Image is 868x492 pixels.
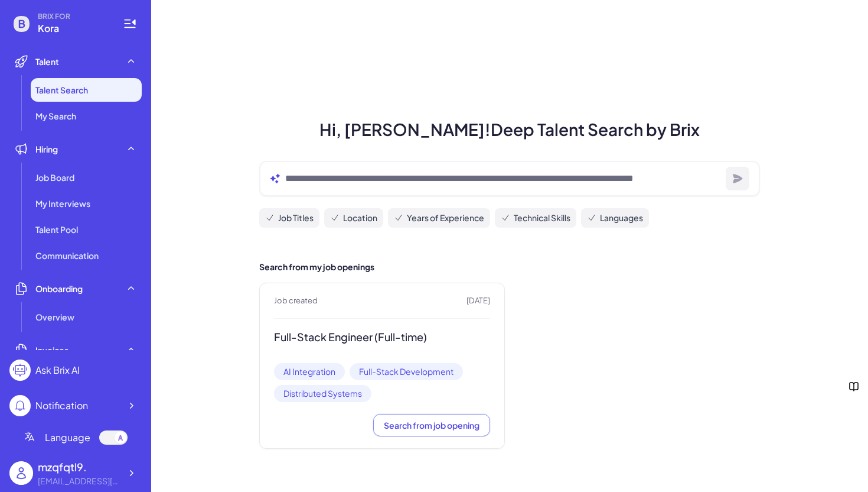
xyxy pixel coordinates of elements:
span: Full-Stack Development [350,363,463,380]
span: Job created [274,295,318,307]
h3: Full-Stack Engineer (Full-time) [274,331,490,344]
span: Onboarding [35,283,83,294]
span: Location [343,212,377,224]
span: Invoices [35,344,68,356]
span: Technical Skills [514,212,570,224]
h1: Hi, [PERSON_NAME]! Deep Talent Search by Brix [245,117,774,142]
span: [DATE] [466,295,490,307]
span: My Interviews [35,198,90,209]
span: Job Board [35,171,74,183]
span: BRIX FOR [38,12,109,21]
span: Talent [35,56,59,67]
span: AI Integration [274,363,345,380]
div: Ask Brix AI [35,363,80,377]
div: Notification [35,399,88,413]
div: xinyi.zhang@koraai.co [38,475,120,487]
button: Search from job opening [373,414,490,436]
span: My Search [35,110,76,122]
span: Languages [600,212,643,224]
span: Years of Experience [407,212,484,224]
span: Language [45,430,90,445]
span: Overview [35,311,74,323]
span: Communication [35,250,99,261]
span: Talent Search [35,84,88,96]
span: Search from job opening [384,420,479,430]
span: Job Titles [278,212,314,224]
div: mzqfqtl9. [38,459,120,475]
h2: Search from my job openings [259,261,760,273]
span: Kora [38,21,109,35]
span: Hiring [35,143,58,155]
span: Distributed Systems [274,385,371,402]
span: Talent Pool [35,224,78,235]
img: user_logo.png [9,461,33,485]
